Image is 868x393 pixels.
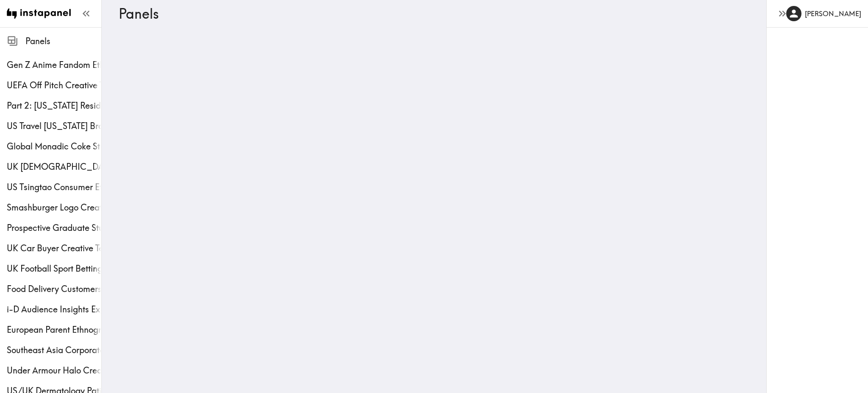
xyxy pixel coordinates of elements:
[7,263,101,275] span: UK Football Sport Betting Blocks Exploratory
[805,9,861,18] h6: [PERSON_NAME]
[7,120,101,132] span: US Travel [US_STATE] Brand Lift Study
[7,161,101,173] div: UK Portuguese Diaspora Ethnography Proposal
[7,365,101,376] span: Under Armour Halo Creative Testing
[7,100,101,112] div: Part 2: Utah Resident Impaired Driving Ethnography
[7,344,101,356] span: Southeast Asia Corporate Executives Multiphase Ethnography
[7,181,101,193] span: US Tsingtao Consumer Ethnography
[7,324,101,336] span: European Parent Ethnography
[7,283,101,295] span: Food Delivery Customers
[7,161,101,173] span: UK [DEMOGRAPHIC_DATA] Diaspora Ethnography Proposal
[7,222,101,234] span: Prospective Graduate Student Ethnography
[7,242,101,254] span: UK Car Buyer Creative Testing
[7,79,101,91] span: UEFA Off Pitch Creative Testing
[7,59,101,71] span: Gen Z Anime Fandom Ethnography
[7,202,101,213] span: Smashburger Logo Creative Testing
[119,6,743,22] h3: Panels
[7,120,101,132] div: US Travel Texas Brand Lift Study
[25,35,101,47] span: Panels
[7,140,101,152] span: Global Monadic Coke Study
[7,100,101,112] span: Part 2: [US_STATE] Resident Impaired Driving Ethnography
[7,303,101,315] span: i-D Audience Insights Exploratory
